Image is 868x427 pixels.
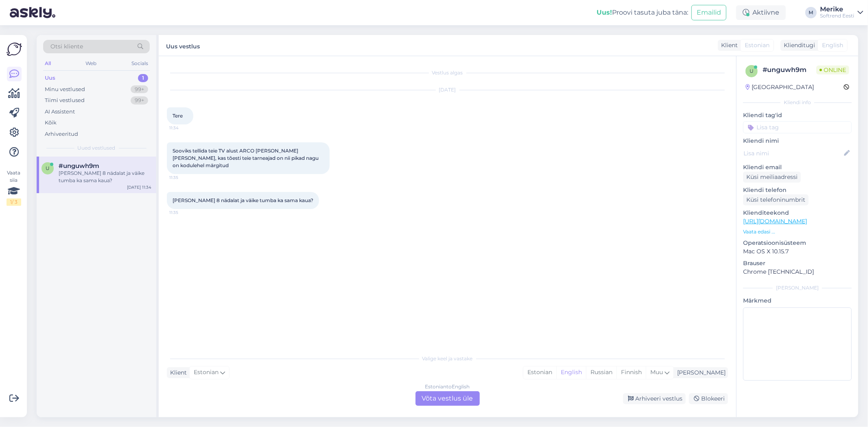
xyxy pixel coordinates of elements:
[743,228,852,235] p: Vaata edasi ...
[194,368,219,377] span: Estonian
[7,169,21,206] div: Vaata siia
[45,74,55,82] div: Uus
[127,184,151,190] div: [DATE] 11:34
[586,366,617,379] div: Russian
[743,111,852,120] p: Kliendi tag'id
[415,391,480,406] div: Võta vestlus üle
[173,113,183,119] span: Tere
[45,130,78,138] div: Arhiveeritud
[84,58,98,69] div: Web
[167,368,187,377] div: Klient
[743,149,842,158] input: Lisa nimi
[131,85,148,94] div: 99+
[743,296,852,305] p: Märkmed
[743,239,852,247] p: Operatsioonisüsteem
[173,197,313,203] span: [PERSON_NAME] 8 nädalat ja väike tumba ka sama kaua?
[743,186,852,194] p: Kliendi telefon
[743,209,852,217] p: Klienditeekond
[650,368,663,376] span: Muu
[45,108,75,116] div: AI Assistent
[743,99,852,106] div: Kliendi info
[816,65,849,74] span: Online
[169,125,200,131] span: 11:34
[743,247,852,256] p: Mac OS X 10.15.7
[166,40,200,51] label: Uus vestlus
[718,41,738,50] div: Klient
[743,137,852,145] p: Kliendi nimi
[750,68,754,74] span: u
[131,96,148,105] div: 99+
[743,218,807,225] a: [URL][DOMAIN_NAME]
[822,41,843,50] span: English
[7,198,21,206] div: 1 / 3
[138,74,148,82] div: 1
[556,366,586,379] div: English
[623,393,686,404] div: Arhiveeri vestlus
[167,355,728,362] div: Valige keel ja vastake
[781,41,815,50] div: Klienditugi
[523,366,556,379] div: Estonian
[743,268,852,276] p: Chrome [TECHNICAL_ID]
[43,58,52,69] div: All
[169,209,200,216] span: 11:35
[743,194,809,205] div: Küsi telefoninumbrit
[674,368,726,377] div: [PERSON_NAME]
[820,6,854,13] div: Merike
[743,121,852,133] input: Lisa tag
[820,6,863,19] a: MerikeSoftrend Eesti
[59,162,99,170] span: #unguwh9m
[743,172,801,183] div: Küsi meiliaadressi
[45,85,85,94] div: Minu vestlused
[78,144,116,152] span: Uued vestlused
[45,96,85,105] div: Tiimi vestlused
[7,41,22,57] img: Askly Logo
[743,284,852,292] div: [PERSON_NAME]
[173,148,320,168] span: Sooviks tellida teie TV alust ARCO [PERSON_NAME] [PERSON_NAME], kas tõesti teie tarneajad on nii ...
[46,165,50,171] span: u
[167,86,728,94] div: [DATE]
[763,65,816,75] div: # unguwh9m
[743,259,852,268] p: Brauser
[597,9,612,16] b: Uus!
[689,393,728,404] div: Blokeeri
[820,13,854,19] div: Softrend Eesti
[169,174,200,181] span: 11:35
[167,69,728,76] div: Vestlus algas
[597,8,688,17] div: Proovi tasuta juba täna:
[130,58,150,69] div: Socials
[691,5,726,20] button: Emailid
[617,366,646,379] div: Finnish
[745,41,770,50] span: Estonian
[45,119,57,127] div: Kõik
[736,5,786,20] div: Aktiivne
[425,383,470,390] div: Estonian to English
[805,7,817,18] div: M
[59,170,151,184] div: [PERSON_NAME] 8 nädalat ja väike tumba ka sama kaua?
[746,83,814,91] div: [GEOGRAPHIC_DATA]
[743,163,852,172] p: Kliendi email
[50,42,83,51] span: Otsi kliente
